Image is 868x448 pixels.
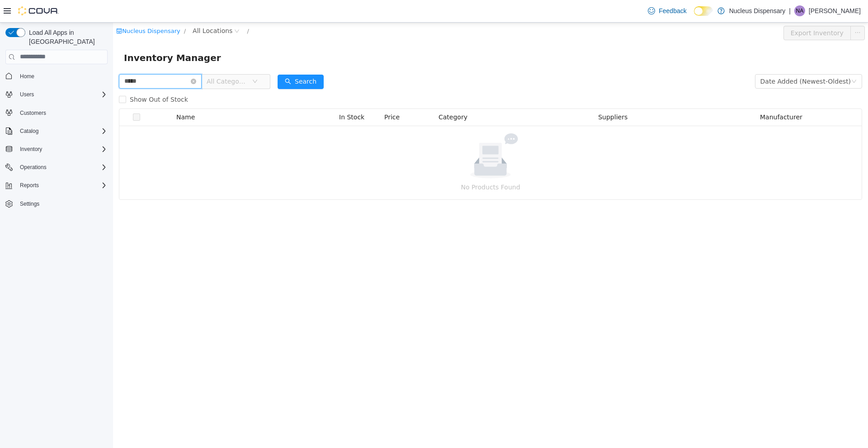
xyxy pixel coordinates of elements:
span: Load All Apps in [GEOGRAPHIC_DATA] [25,28,108,46]
span: Price [271,91,287,98]
a: icon: shopNucleus Dispensary [3,5,67,12]
span: Category [325,91,354,98]
nav: Complex example [5,66,108,234]
span: All Categories [94,54,135,63]
button: Inventory [16,144,46,155]
span: Operations [16,162,108,173]
span: Inventory [16,144,108,155]
span: Users [16,89,108,100]
span: Reports [16,180,108,191]
button: Catalog [2,125,111,137]
span: Operations [20,164,47,171]
div: Date Added (Newest-Oldest) [647,52,738,66]
span: Suppliers [485,91,514,98]
span: Customers [20,109,46,117]
span: Settings [20,200,39,207]
button: Reports [2,179,111,192]
span: Settings [16,198,108,209]
span: Users [20,91,34,98]
button: Export Inventory [670,3,738,18]
p: No Products Found [17,160,738,170]
button: Customers [2,106,111,119]
span: Customers [16,107,108,118]
p: [PERSON_NAME] [809,5,861,16]
span: Catalog [20,127,38,135]
a: Customers [16,108,50,118]
button: Inventory [2,143,111,156]
a: Home [16,71,38,82]
span: NA [796,5,804,16]
button: Operations [16,162,50,173]
button: icon: ellipsis [737,3,752,18]
button: Catalog [16,126,42,137]
i: icon: close-circle [78,56,83,61]
span: In Stock [226,91,251,98]
p: | [789,5,791,16]
span: Name [63,91,82,98]
span: Inventory Manager [11,28,113,42]
button: Users [16,89,38,100]
i: icon: down [139,56,145,62]
span: Dark Mode [694,16,694,16]
img: Cova [18,6,59,15]
span: Feedback [659,6,686,15]
span: Inventory [20,146,42,153]
a: Feedback [644,2,690,20]
input: Dark Mode [694,6,713,16]
span: Reports [20,182,39,189]
button: Home [2,70,111,83]
div: Neil Ashmeade [794,5,805,16]
span: / [71,5,73,12]
span: Show Out of Stock [13,73,79,80]
span: Catalog [16,126,108,137]
span: All Locations [80,3,119,13]
button: Settings [2,197,111,210]
span: Home [20,73,34,80]
i: icon: down [738,56,744,62]
span: Home [16,71,108,82]
button: Users [2,88,111,101]
a: Settings [16,198,43,209]
span: Manufacturer [647,91,689,98]
p: Nucleus Dispensary [729,5,786,16]
span: / [134,5,136,12]
button: Operations [2,161,111,174]
i: icon: shop [3,5,9,11]
button: Reports [16,180,42,191]
button: icon: searchSearch [165,52,211,66]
